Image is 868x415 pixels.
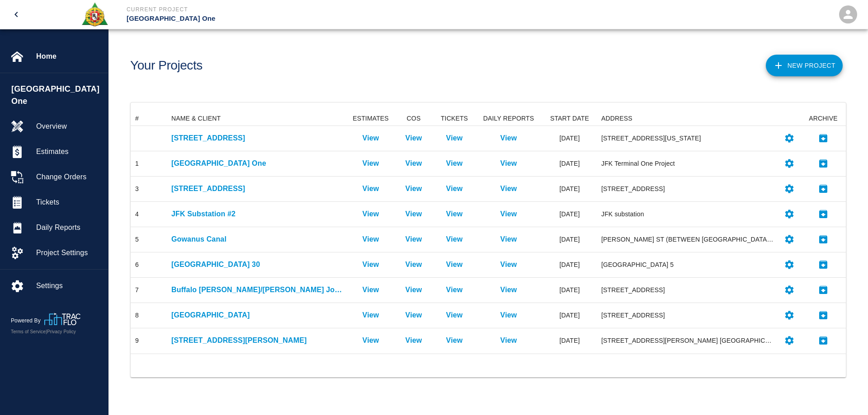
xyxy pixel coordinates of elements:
[363,133,379,144] a: View
[483,111,534,126] div: DAILY REPORTS
[363,310,379,321] a: View
[406,158,422,169] p: View
[406,335,422,346] p: View
[500,133,517,144] p: View
[500,183,517,194] a: View
[5,4,27,25] button: open drawer
[11,83,104,107] span: [GEOGRAPHIC_DATA] One
[135,235,139,244] div: 5
[597,111,778,126] div: ADDRESS
[406,259,422,270] p: View
[500,310,517,321] p: View
[601,134,774,143] div: [STREET_ADDRESS][US_STATE]
[542,177,597,202] div: [DATE]
[130,58,203,73] h1: Your Projects
[550,111,589,126] div: START DATE
[363,158,379,169] p: View
[44,313,80,325] img: TracFlo
[171,158,344,169] a: [GEOGRAPHIC_DATA] One
[36,222,101,233] span: Daily Reports
[500,234,517,245] a: View
[171,310,344,321] a: [GEOGRAPHIC_DATA]
[446,259,463,270] a: View
[780,281,798,299] button: Settings
[11,329,46,334] a: Terms of Service
[363,183,379,194] a: View
[601,285,774,294] div: [STREET_ADDRESS]
[36,146,101,157] span: Estimates
[542,151,597,177] div: [DATE]
[601,159,774,168] div: JFK Terminal One Project
[500,284,517,295] a: View
[171,234,344,245] a: Gowanus Canal
[823,372,868,415] div: Chat Widget
[780,129,798,147] button: Settings
[363,284,379,295] a: View
[36,247,101,258] span: Project Settings
[542,126,597,151] div: [DATE]
[36,51,101,62] span: Home
[446,310,463,321] p: View
[542,227,597,252] div: [DATE]
[36,197,101,208] span: Tickets
[601,311,774,320] div: [STREET_ADDRESS]
[135,260,139,269] div: 6
[542,328,597,354] div: [DATE]
[446,335,463,346] a: View
[135,159,139,168] div: 1
[406,133,422,144] p: View
[36,172,101,182] span: Change Orders
[363,335,379,346] p: View
[171,183,344,194] a: [STREET_ADDRESS]
[135,184,139,193] div: 3
[601,235,774,244] div: [PERSON_NAME] ST (BETWEEN [GEOGRAPHIC_DATA][PERSON_NAME]
[500,259,517,270] p: View
[406,234,422,245] a: View
[766,55,843,76] button: New Project
[780,154,798,173] button: Settings
[135,111,139,126] div: #
[47,329,76,334] a: Privacy Policy
[500,209,517,219] p: View
[363,209,379,219] a: View
[363,259,379,270] a: View
[542,278,597,303] div: [DATE]
[363,234,379,245] a: View
[780,256,798,274] button: Settings
[36,121,101,132] span: Overview
[542,111,597,126] div: START DATE
[446,234,463,245] a: View
[406,284,422,295] a: View
[171,335,344,346] a: [STREET_ADDRESS][PERSON_NAME]
[601,336,774,345] div: [STREET_ADDRESS][PERSON_NAME] [GEOGRAPHIC_DATA]
[780,205,798,223] button: Settings
[46,329,47,334] span: |
[406,209,422,219] a: View
[441,111,468,126] div: TICKETS
[81,2,108,27] img: Roger & Sons Concrete
[446,133,463,144] p: View
[434,111,475,126] div: TICKETS
[446,209,463,219] a: View
[475,111,542,126] div: DAILY REPORTS
[500,335,517,346] p: View
[171,111,221,126] div: NAME & CLIENT
[171,284,344,295] p: Buffalo [PERSON_NAME]/[PERSON_NAME] Joint Venture
[542,303,597,328] div: [DATE]
[135,210,139,219] div: 4
[171,209,344,219] a: JFK Substation #2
